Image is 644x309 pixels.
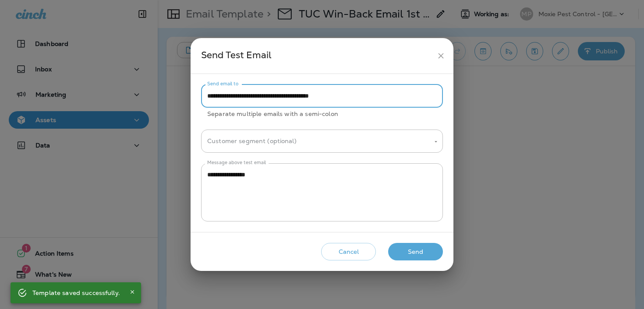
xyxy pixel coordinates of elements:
button: Send [388,243,443,261]
label: Message above test email [207,159,266,166]
p: Separate multiple emails with a semi-colon [207,109,437,119]
button: Open [432,138,440,146]
div: Template saved successfully. [32,285,120,301]
label: Send email to [207,81,238,87]
button: Close [127,287,138,297]
button: Cancel [321,243,376,261]
button: close [433,48,449,64]
div: Send Test Email [201,48,433,64]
